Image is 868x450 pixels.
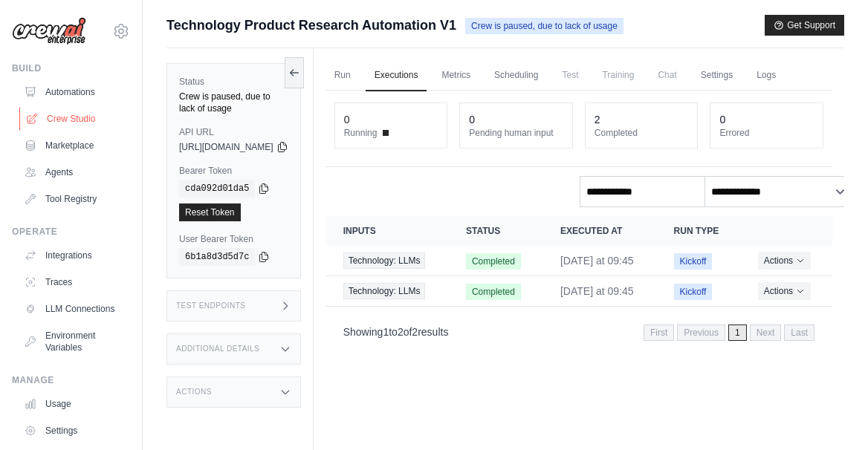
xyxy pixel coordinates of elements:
a: Run [325,60,360,91]
a: Automations [18,80,130,104]
span: 1 [383,326,389,338]
a: Executions [366,60,427,91]
button: Actions for execution [758,252,811,270]
span: Kickoff [674,284,713,300]
nav: Pagination [644,325,814,341]
a: Settings [18,419,130,443]
div: 0 [469,112,475,127]
a: View execution details for Technology [343,283,430,299]
span: Chat is not available until the deployment is complete [649,60,685,90]
span: Next [750,325,782,341]
span: [URL][DOMAIN_NAME] [179,141,273,153]
div: Build [12,62,130,74]
button: Actions for execution [758,282,811,300]
label: User Bearer Token [179,233,288,245]
label: API URL [179,126,288,138]
p: Showing to of results [343,325,449,339]
span: Completed [466,284,521,300]
time: August 22, 2025 at 09:45 CDT [560,255,634,267]
a: Usage [18,392,130,416]
img: Logo [12,17,86,45]
a: Crew Studio [19,107,132,131]
th: Executed at [542,216,656,246]
span: Test [553,60,587,90]
div: 0 [344,112,350,127]
a: Reset Token [179,203,241,221]
dt: Pending human input [469,127,563,139]
div: Operate [12,226,130,238]
span: Kickoff [674,253,713,270]
a: Metrics [433,60,479,91]
a: Marketplace [18,134,130,157]
label: Bearer Token [179,165,288,177]
nav: Pagination [325,313,832,350]
section: Crew executions table [325,216,832,350]
span: Completed [466,253,521,270]
span: Last [784,325,814,341]
span: Training is not available until the deployment is complete [593,60,643,90]
div: Manage [12,374,130,386]
dt: Errored [719,127,814,139]
span: Crew is paused, due to lack of usage [465,18,624,34]
a: Scheduling [485,60,547,91]
h3: Test Endpoints [176,301,246,310]
a: Environment Variables [18,324,130,359]
a: Integrations [18,244,130,267]
th: Run Type [656,216,740,246]
span: Running [344,127,378,139]
a: LLM Connections [18,297,130,321]
span: 2 [398,326,404,338]
th: Inputs [325,216,448,246]
span: 2 [412,326,418,338]
span: 1 [728,325,747,341]
a: Settings [692,60,742,91]
a: Tool Registry [18,187,130,211]
a: Traces [18,270,130,294]
span: Technology: LLMs [343,283,426,299]
h3: Additional Details [176,345,259,353]
label: Status [179,76,288,88]
code: cda092d01da5 [179,180,255,198]
a: Logs [748,60,785,91]
span: Previous [677,325,725,341]
button: Get Support [765,15,844,36]
code: 6b1a8d3d5d7c [179,248,255,266]
a: Agents [18,160,130,184]
h3: Actions [176,388,212,397]
time: August 22, 2025 at 09:45 CDT [560,285,634,297]
div: 0 [719,112,725,127]
a: View execution details for Technology [343,252,430,269]
th: Status [448,216,542,246]
span: First [644,325,674,341]
div: Crew is paused, due to lack of usage [179,91,288,114]
div: 2 [595,112,600,127]
span: Technology Product Research Automation V1 [166,15,456,36]
span: Technology: LLMs [343,252,426,269]
dt: Completed [595,127,689,139]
